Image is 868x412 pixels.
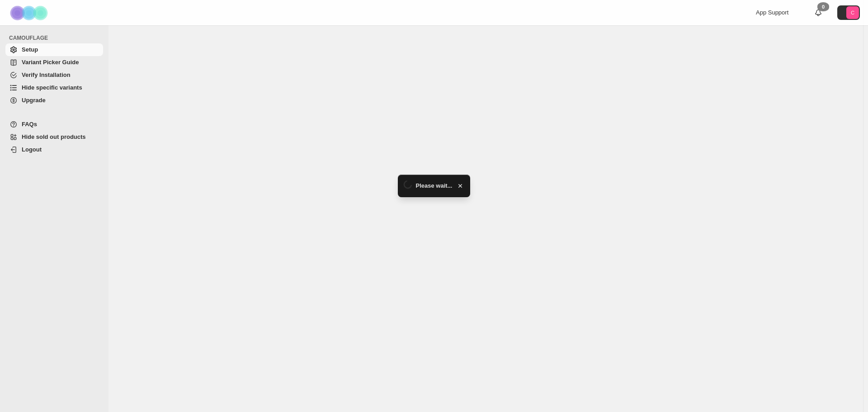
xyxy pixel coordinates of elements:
a: FAQs [5,118,103,131]
img: Camouflage [7,0,52,25]
a: Logout [5,143,103,156]
span: Verify Installation [22,71,71,78]
span: App Support [756,9,788,16]
span: Logout [22,146,42,153]
a: Setup [5,43,103,56]
span: Avatar with initials C [846,6,859,19]
a: Variant Picker Guide [5,56,103,69]
text: C [851,10,854,15]
a: Hide specific variants [5,81,103,94]
span: Upgrade [22,97,46,104]
span: FAQs [22,121,37,128]
a: Hide sold out products [5,131,103,143]
span: Please wait... [416,181,453,190]
div: 0 [817,2,829,11]
span: Variant Picker Guide [22,59,79,66]
span: Setup [22,46,38,53]
a: Verify Installation [5,69,103,81]
span: Hide sold out products [22,133,86,140]
a: Upgrade [5,94,103,107]
a: 0 [814,8,823,17]
span: CAMOUFLAGE [9,34,104,42]
button: Avatar with initials C [837,5,860,20]
span: Hide specific variants [22,84,82,91]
